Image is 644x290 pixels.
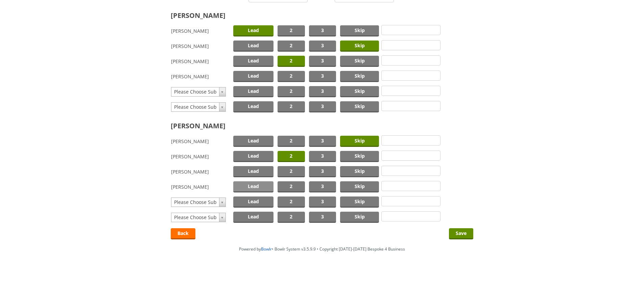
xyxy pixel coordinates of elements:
td: [PERSON_NAME] [171,54,231,69]
span: Skip [340,181,379,192]
span: 2 [278,166,305,177]
span: Lead [233,166,273,177]
span: 3 [309,101,336,112]
td: [PERSON_NAME] [171,134,231,149]
a: Please Choose Sub [171,197,226,207]
span: 3 [309,166,336,177]
td: [PERSON_NAME] [171,23,231,38]
span: 3 [309,41,336,52]
a: Bowlr [261,246,272,252]
td: [PERSON_NAME] [171,149,231,164]
span: Lead [233,212,273,223]
span: 2 [278,41,305,52]
span: 2 [278,56,305,67]
span: Skip [340,86,379,97]
a: Back [171,228,195,239]
span: Lead [233,151,273,162]
td: [PERSON_NAME] [171,69,231,84]
span: Skip [340,56,379,67]
span: 3 [309,151,336,162]
span: Lead [233,101,273,112]
span: 3 [309,56,336,67]
a: Please Choose Sub [171,213,226,222]
span: Skip [340,41,379,52]
span: Skip [340,212,379,223]
span: Skip [340,196,379,208]
span: 2 [278,101,305,112]
span: 2 [278,136,305,147]
td: [PERSON_NAME] [171,38,231,54]
span: 3 [309,136,336,147]
span: Lead [233,86,273,97]
span: Skip [340,136,379,147]
span: 3 [309,196,336,208]
a: Please Choose Sub [171,102,226,112]
td: [PERSON_NAME] [171,179,231,194]
h2: [PERSON_NAME] [171,121,473,130]
span: Skip [340,101,379,112]
td: [PERSON_NAME] [171,164,231,179]
span: Lead [233,196,273,208]
input: Save [449,228,473,239]
span: Powered by • Bowlr System v3.5.9.9 • Copyright [DATE]-[DATE] Bespoke 4 Business [239,246,405,252]
span: 3 [309,25,336,36]
span: 2 [278,181,305,192]
h2: [PERSON_NAME] [171,11,473,20]
span: Lead [233,181,273,192]
span: Please Choose Sub [174,213,217,222]
span: Skip [340,151,379,162]
a: Please Choose Sub [171,87,226,97]
span: 3 [309,86,336,97]
span: Lead [233,25,273,36]
span: Lead [233,41,273,52]
span: 3 [309,181,336,192]
span: Lead [233,56,273,67]
span: Skip [340,71,379,82]
span: 2 [278,196,305,208]
span: Please Choose Sub [174,103,217,111]
span: Lead [233,136,273,147]
span: 2 [278,25,305,36]
span: Please Choose Sub [174,87,217,96]
span: Please Choose Sub [174,198,217,207]
span: 2 [278,151,305,162]
span: 2 [278,86,305,97]
span: 2 [278,71,305,82]
span: Skip [340,166,379,177]
span: 3 [309,71,336,82]
span: Lead [233,71,273,82]
span: 2 [278,212,305,223]
span: 3 [309,212,336,223]
span: Skip [340,25,379,36]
